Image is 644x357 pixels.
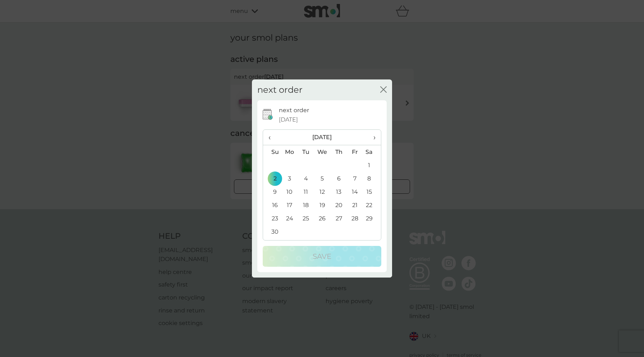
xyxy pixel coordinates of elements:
[314,145,331,159] th: We
[279,115,298,124] span: [DATE]
[331,145,347,159] th: Th
[347,185,363,198] td: 14
[263,145,281,159] th: Su
[281,130,363,145] th: [DATE]
[298,212,314,225] td: 25
[331,185,347,198] td: 13
[263,225,281,238] td: 30
[281,212,298,225] td: 24
[363,212,381,225] td: 29
[263,198,281,212] td: 16
[298,198,314,212] td: 18
[363,159,381,172] td: 1
[279,106,309,115] p: next order
[298,185,314,198] td: 11
[363,198,381,212] td: 22
[331,212,347,225] td: 27
[313,251,331,262] p: Save
[363,185,381,198] td: 15
[314,198,331,212] td: 19
[314,212,331,225] td: 26
[257,85,303,95] h2: next order
[263,246,381,267] button: Save
[263,172,281,185] td: 2
[268,130,276,145] span: ‹
[314,172,331,185] td: 5
[263,185,281,198] td: 9
[281,172,298,185] td: 3
[363,145,381,159] th: Sa
[363,172,381,185] td: 8
[331,172,347,185] td: 6
[347,172,363,185] td: 7
[347,212,363,225] td: 28
[281,198,298,212] td: 17
[368,130,376,145] span: ›
[263,212,281,225] td: 23
[347,198,363,212] td: 21
[298,145,314,159] th: Tu
[380,86,387,94] button: close
[281,145,298,159] th: Mo
[298,172,314,185] td: 4
[331,198,347,212] td: 20
[347,145,363,159] th: Fr
[281,185,298,198] td: 10
[314,185,331,198] td: 12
